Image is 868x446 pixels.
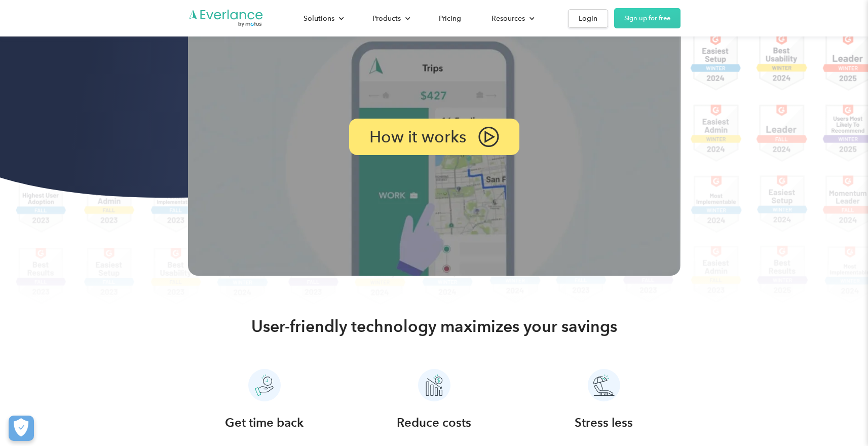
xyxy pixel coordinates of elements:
div: Products [372,12,401,25]
input: Submit [74,60,126,82]
p: How it works [369,130,466,144]
a: Pricing [429,10,471,27]
div: Products [362,10,419,27]
div: Pricing [439,12,461,25]
h3: Stress less [575,414,633,432]
a: Go to homepage [188,9,264,28]
h2: User-friendly technology maximizes your savings [251,316,617,337]
a: Sign up for free [614,8,681,28]
div: Solutions [304,12,334,25]
div: Login [579,12,597,25]
h3: Reduce costs [397,414,471,432]
a: Login [568,9,608,28]
div: Resources [492,12,525,25]
div: Resources [481,10,543,27]
div: Solutions [293,10,352,27]
h3: Get time back [225,414,304,432]
button: Cookies Settings [9,416,34,441]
